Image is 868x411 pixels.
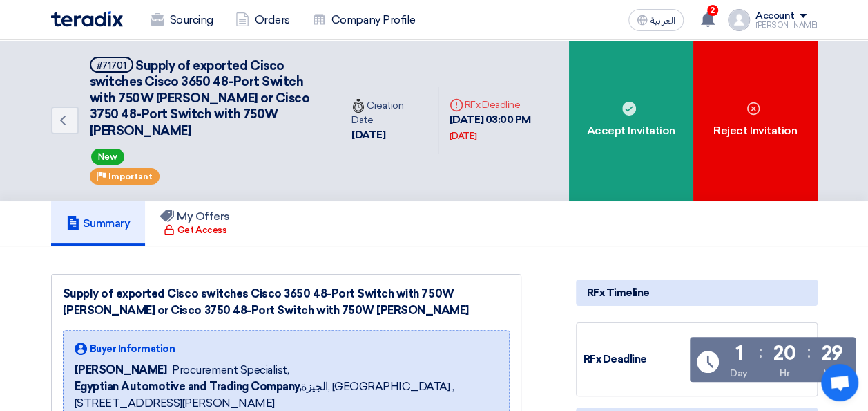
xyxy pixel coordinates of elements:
[139,5,224,35] a: Sourcing
[90,57,325,139] h5: Supply of exported Cisco switches Cisco 3650 48-Port Switch with 750W POE or Cisco 3750 48-Port S...
[351,98,427,127] div: Creation Date
[780,366,789,381] div: Hr
[97,61,126,70] div: #71701
[773,344,795,363] div: 20
[707,5,718,16] span: 2
[90,342,175,356] span: Buyer Information
[450,98,558,112] div: RFx Deadline
[807,340,810,365] div: :
[172,362,289,378] span: Procurement Specialist,
[66,217,131,230] h5: Summary
[576,280,818,306] div: RFx Timeline
[301,5,427,35] a: Company Profile
[693,40,818,201] div: Reject Invitation
[759,340,762,365] div: :
[75,362,167,378] span: [PERSON_NAME]
[75,380,302,393] b: Egyptian Automotive and Trading Company,
[108,172,153,181] span: Important
[164,223,226,237] div: Get Access
[63,286,510,319] div: Supply of exported Cisco switches Cisco 3650 48-Port Switch with 750W [PERSON_NAME] or Cisco 3750...
[628,9,684,31] button: العربية
[730,366,748,381] div: Day
[755,21,818,29] div: [PERSON_NAME]
[91,149,124,165] span: New
[584,351,687,367] div: RFx Deadline
[450,129,476,143] div: [DATE]
[735,344,742,363] div: 1
[351,127,427,143] div: [DATE]
[823,366,841,381] div: Min
[145,201,245,246] a: My Offers Get Access
[728,9,750,31] img: profile_test.png
[821,344,842,363] div: 29
[51,11,123,27] img: Teradix logo
[650,16,675,26] span: العربية
[160,210,230,223] h5: My Offers
[51,201,146,246] a: Summary
[450,112,558,143] div: [DATE] 03:00 PM
[224,5,301,35] a: Orders
[755,10,795,22] div: Account
[821,364,858,401] div: Open chat
[90,58,310,138] span: Supply of exported Cisco switches Cisco 3650 48-Port Switch with 750W [PERSON_NAME] or Cisco 3750...
[569,40,693,201] div: Accept Invitation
